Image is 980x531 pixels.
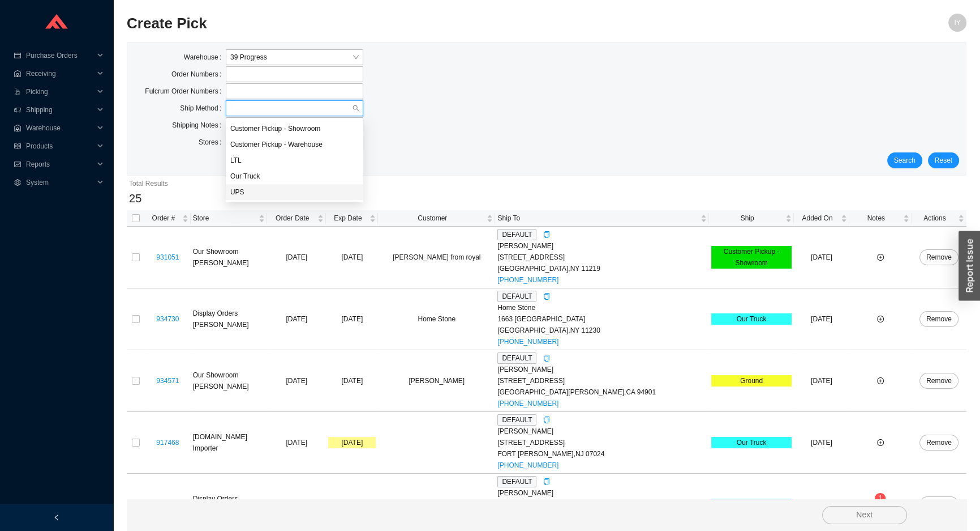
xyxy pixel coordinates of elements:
[711,246,792,269] div: Customer Pickup - Showroom
[709,210,794,227] th: Ship sortable
[711,437,792,448] div: Our Truck
[191,210,267,227] th: Store sortable
[156,253,179,261] a: 931051
[497,276,558,284] a: [PHONE_NUMBER]
[497,240,707,252] div: [PERSON_NAME]
[230,171,359,181] div: Our Truck
[26,155,94,173] span: Reports
[127,14,757,33] h2: Create Pick
[199,134,226,150] label: Stores
[193,493,265,516] div: Display Orders [PERSON_NAME]
[26,101,94,119] span: Shipping
[794,412,849,474] td: [DATE]
[26,173,94,192] span: System
[129,178,964,189] div: Total Results
[497,375,707,386] div: [STREET_ADDRESS]
[794,288,849,350] td: [DATE]
[877,439,884,446] span: plus-circle
[794,210,849,227] th: Added On sortable
[378,288,495,350] td: Home Stone
[497,476,536,487] span: DEFAULT
[226,184,363,200] div: UPS
[935,155,952,166] span: Reset
[926,252,952,263] span: Remove
[26,119,94,137] span: Warehouse
[193,246,265,269] div: Our Showroom [PERSON_NAME]
[14,143,22,150] span: read
[328,213,367,224] span: Exp Date
[193,308,265,330] div: Display Orders [PERSON_NAME]
[180,100,226,116] label: Ship Method
[543,352,550,364] div: Copy
[852,213,901,224] span: Notes
[328,252,376,263] div: [DATE]
[230,124,359,134] div: Customer Pickup - Showroom
[328,437,376,448] div: [DATE]
[226,152,363,168] div: LTL
[14,52,22,59] span: credit-card
[919,435,958,451] button: Remove
[914,213,956,224] span: Actions
[877,254,884,261] span: plus-circle
[193,431,265,454] div: [DOMAIN_NAME] Importer
[497,252,707,263] div: [STREET_ADDRESS]
[156,439,179,447] a: 917468
[497,386,707,398] div: [GEOGRAPHIC_DATA][PERSON_NAME] , CA 94901
[26,137,94,155] span: Products
[796,213,839,224] span: Added On
[497,426,707,437] div: [PERSON_NAME]
[497,352,536,364] span: DEFAULT
[328,313,376,325] div: [DATE]
[926,313,952,325] span: Remove
[230,139,359,150] div: Customer Pickup - Warehouse
[230,155,359,165] div: LTL
[543,229,550,240] div: Copy
[928,152,959,168] button: Reset
[378,210,495,227] th: Customer sortable
[926,437,952,448] span: Remove
[495,210,709,227] th: Ship To sortable
[226,121,363,137] div: Customer Pickup - Showroom
[378,227,495,288] td: [PERSON_NAME] from royal
[267,288,326,350] td: [DATE]
[877,377,884,384] span: plus-circle
[269,213,315,224] span: Order Date
[497,437,707,448] div: [STREET_ADDRESS]
[171,66,226,82] label: Order Numbers
[894,155,915,166] span: Search
[497,229,536,240] span: DEFAULT
[267,412,326,474] td: [DATE]
[53,514,60,521] span: left
[14,161,22,168] span: fund
[497,213,698,224] span: Ship To
[877,316,884,322] span: plus-circle
[26,65,94,83] span: Receiving
[156,377,179,385] a: 934571
[543,231,550,238] span: copy
[497,364,707,375] div: [PERSON_NAME]
[172,117,226,133] label: Shipping Notes
[497,291,536,302] span: DEFAULT
[226,137,363,152] div: Customer Pickup - Warehouse
[267,350,326,412] td: [DATE]
[145,83,226,99] label: Fulcrum Order Numbers
[380,213,484,224] span: Customer
[497,487,707,499] div: [PERSON_NAME]
[849,210,912,227] th: Notes sortable
[497,414,536,426] span: DEFAULT
[543,476,550,487] div: Copy
[497,325,707,336] div: [GEOGRAPHIC_DATA] , NY 11230
[543,355,550,362] span: copy
[378,350,495,412] td: [PERSON_NAME]
[919,311,958,327] button: Remove
[497,338,558,346] a: [PHONE_NUMBER]
[26,83,94,101] span: Picking
[926,375,952,386] span: Remove
[230,50,359,65] span: 39 Progress
[129,192,141,205] span: 25
[497,263,707,274] div: [GEOGRAPHIC_DATA] , NY 11219
[543,478,550,485] span: copy
[193,213,256,224] span: Store
[230,187,359,197] div: UPS
[226,168,363,184] div: Our Truck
